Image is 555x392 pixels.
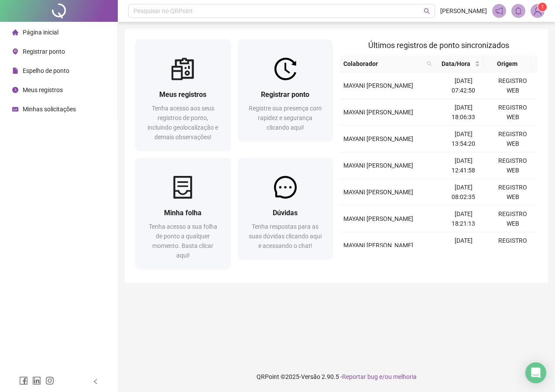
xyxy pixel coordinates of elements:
[32,376,41,385] span: linkedin
[23,106,76,113] span: Minhas solicitações
[23,86,63,93] span: Meus registros
[301,373,320,380] span: Versão
[488,99,538,126] td: REGISTRO WEB
[343,109,413,116] span: MAYANI [PERSON_NAME]
[495,7,503,15] span: notification
[23,67,69,74] span: Espelho de ponto
[439,126,488,152] td: [DATE] 13:54:20
[439,179,488,206] td: [DATE] 08:02:35
[488,152,538,179] td: REGISTRO WEB
[45,376,54,385] span: instagram
[343,82,413,89] span: MAYANI [PERSON_NAME]
[273,209,298,217] span: Dúvidas
[368,41,509,50] span: Últimos registros de ponto sincronizados
[538,3,547,11] sup: Atualize o seu contato no menu Meus Dados
[488,232,538,259] td: REGISTRO WEB
[135,39,231,151] a: Meus registrosTenha acesso aos seus registros de ponto, incluindo geolocalização e demais observa...
[435,55,483,72] th: Data/Hora
[425,57,434,70] span: search
[531,4,544,17] img: 92120
[238,158,333,259] a: DúvidasTenha respostas para as suas dúvidas clicando aqui e acessando o chat!
[238,39,333,141] a: Registrar pontoRegistre sua presença com rapidez e segurança clicando aqui!
[488,72,538,99] td: REGISTRO WEB
[424,8,430,14] span: search
[343,162,413,169] span: MAYANI [PERSON_NAME]
[439,206,488,232] td: [DATE] 18:21:13
[488,126,538,152] td: REGISTRO WEB
[12,106,18,112] span: schedule
[12,87,18,93] span: clock-circle
[135,158,231,269] a: Minha folhaTenha acesso a sua folha de ponto a qualquer momento. Basta clicar aqui!
[12,68,18,74] span: file
[343,242,413,249] span: MAYANI [PERSON_NAME]
[261,90,309,99] span: Registrar ponto
[439,72,488,99] td: [DATE] 07:42:50
[343,135,413,142] span: MAYANI [PERSON_NAME]
[19,376,28,385] span: facebook
[12,29,18,35] span: home
[164,209,202,217] span: Minha folha
[249,223,322,249] span: Tenha respostas para as suas dúvidas clicando aqui e acessando o chat!
[514,7,522,15] span: bell
[440,6,487,16] span: [PERSON_NAME]
[525,362,546,383] div: Open Intercom Messenger
[92,378,99,385] span: left
[12,48,18,55] span: environment
[249,105,322,131] span: Registre sua presença com rapidez e segurança clicando aqui!
[343,59,423,69] span: Colaborador
[427,61,432,66] span: search
[342,373,417,380] span: Reportar bug e/ou melhoria
[541,4,544,10] span: 1
[343,189,413,196] span: MAYANI [PERSON_NAME]
[149,223,217,259] span: Tenha acesso a sua folha de ponto a qualquer momento. Basta clicar aqui!
[343,215,413,222] span: MAYANI [PERSON_NAME]
[439,59,473,69] span: Data/Hora
[159,90,206,99] span: Meus registros
[147,105,218,141] span: Tenha acesso aos seus registros de ponto, incluindo geolocalização e demais observações!
[439,152,488,179] td: [DATE] 12:41:58
[439,232,488,259] td: [DATE] 13:52:58
[23,48,65,55] span: Registrar ponto
[118,361,555,392] footer: QRPoint © 2025 - 2.90.5 -
[488,206,538,232] td: REGISTRO WEB
[23,29,58,36] span: Página inicial
[488,179,538,206] td: REGISTRO WEB
[483,55,531,72] th: Origem
[439,99,488,126] td: [DATE] 18:06:33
